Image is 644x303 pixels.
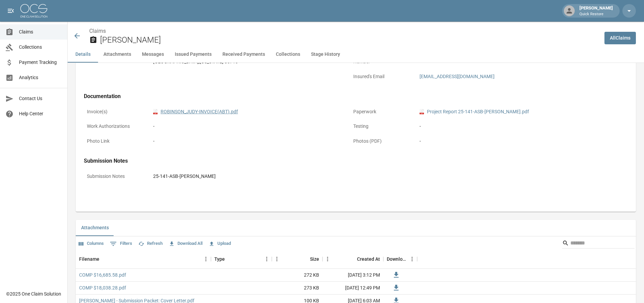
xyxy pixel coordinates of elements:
button: Menu [201,254,211,264]
div: [PERSON_NAME] [577,5,616,17]
button: Upload [207,238,233,249]
button: Menu [272,254,282,264]
div: Size [310,250,319,269]
div: - [420,138,605,145]
div: 273 KB [272,282,323,295]
a: COMP $16,685.58.pdf [79,272,126,278]
button: Details [68,46,98,63]
div: - [420,123,605,130]
div: Size [272,250,323,269]
button: Collections [270,46,306,63]
span: Payment Tracking [19,59,62,66]
div: Type [211,250,272,269]
a: [EMAIL_ADDRESS][DOMAIN_NAME] [420,74,495,79]
div: related-list tabs [76,220,636,236]
span: Collections [19,44,62,51]
button: Download All [167,238,204,249]
div: Created At [323,250,383,269]
div: - [153,138,339,145]
a: COMP $18,038.28.pdf [79,284,126,291]
button: Show filters [108,238,134,249]
button: Messages [137,46,169,63]
p: Quick Restore [579,11,613,17]
button: Stage History [306,46,345,63]
p: Submission Notes [84,170,145,183]
h4: Documentation [84,93,609,100]
div: Type [214,250,225,269]
button: Menu [323,254,333,264]
div: © 2025 One Claim Solution [6,290,61,297]
p: Photo Link [84,135,145,148]
button: Menu [407,254,417,264]
span: Help Center [19,110,62,117]
div: Created At [357,250,380,269]
h2: [PERSON_NAME] [100,35,599,45]
a: pdfROBINSON_JUDY-INVOICE(ABT).pdf [153,108,238,115]
nav: breadcrumb [89,27,599,35]
a: pdfProject Report 25-141-ASB-[PERSON_NAME].pdf [420,108,529,115]
button: Issued Payments [169,46,217,63]
button: Attachments [98,46,137,63]
div: Download [387,250,407,269]
div: anchor tabs [68,46,644,63]
div: 272 KB [272,269,323,282]
img: ocs-logo-white-transparent.png [20,4,47,18]
button: Refresh [137,238,164,249]
div: [DATE] 12:49 PM [323,282,383,295]
div: [DATE] 3:12 PM [323,269,383,282]
button: Attachments [76,220,114,236]
div: - [153,123,339,130]
div: Download [383,250,417,269]
span: Claims [19,28,62,36]
p: Invoice(s) [84,105,145,118]
button: Select columns [77,238,105,249]
p: Insured's Email [350,70,411,83]
div: Filename [76,250,211,269]
span: Analytics [19,74,62,81]
p: Photos (PDF) [350,135,411,148]
h4: Submission Notes [84,158,609,164]
a: AllClaims [604,32,636,44]
button: Received Payments [217,46,270,63]
button: open drawer [4,4,18,18]
div: Search [562,238,635,250]
a: Claims [89,28,106,34]
button: Menu [262,254,272,264]
div: Filename [79,250,99,269]
p: Paperwork [350,105,411,118]
div: 25-141-ASB-[PERSON_NAME] [153,173,605,180]
span: Contact Us [19,95,62,102]
p: Testing [350,120,411,133]
p: Work Authorizations [84,120,145,133]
